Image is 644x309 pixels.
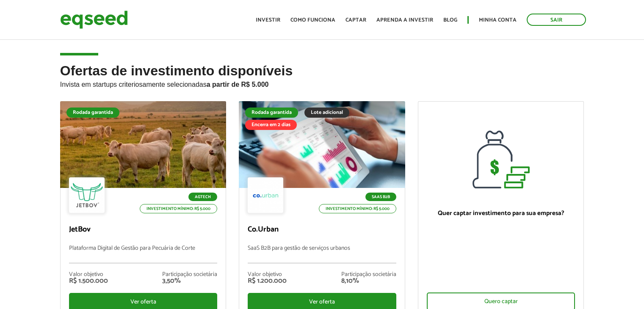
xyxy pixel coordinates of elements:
div: 3,50% [162,278,217,284]
a: Blog [443,17,457,23]
a: Minha conta [479,17,517,23]
div: 8,10% [341,278,396,284]
strong: a partir de R$ 5.000 [207,81,269,88]
p: Agtech [188,193,217,201]
p: SaaS B2B [365,193,396,201]
img: EqSeed [60,8,128,31]
div: Participação societária [162,272,217,278]
p: Investimento mínimo: R$ 5.000 [319,204,396,213]
a: Investir [256,17,280,23]
div: Valor objetivo [248,272,287,278]
a: Aprenda a investir [376,17,433,23]
div: Participação societária [341,272,396,278]
div: Rodada garantida [245,108,298,118]
p: Plataforma Digital de Gestão para Pecuária de Corte [69,245,218,263]
h2: Ofertas de investimento disponíveis [60,63,584,101]
div: Lote adicional [304,108,349,118]
p: SaaS B2B para gestão de serviços urbanos [248,245,396,263]
p: Invista em startups criteriosamente selecionadas [60,78,584,88]
div: R$ 1.500.000 [69,278,108,284]
div: R$ 1.200.000 [248,278,287,284]
p: Co.Urban [248,225,396,235]
div: Encerra em 2 dias [245,120,297,130]
a: Como funciona [290,17,335,23]
p: Quer captar investimento para sua empresa? [427,210,575,217]
p: Investimento mínimo: R$ 5.000 [140,204,217,213]
p: JetBov [69,225,218,235]
div: Valor objetivo [69,272,108,278]
div: Rodada garantida [66,108,119,118]
a: Captar [345,17,366,23]
a: Sair [527,14,586,26]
